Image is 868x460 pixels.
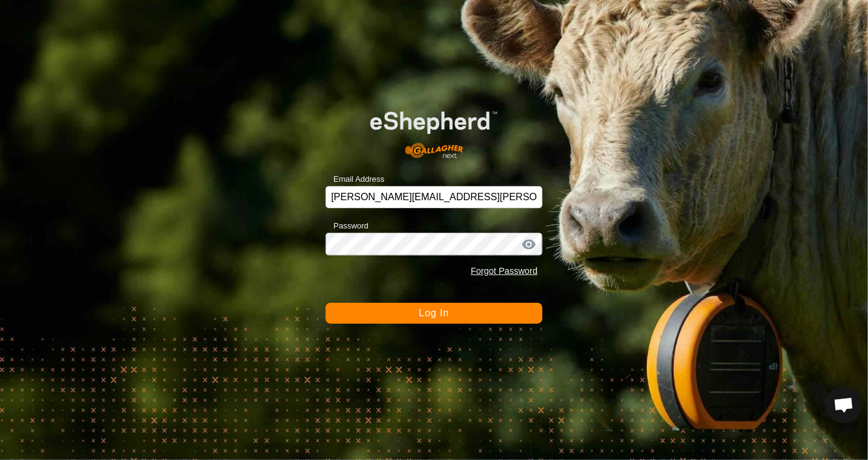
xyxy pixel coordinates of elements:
input: Email Address [326,186,542,208]
a: Forgot Password [471,266,538,276]
button: Log In [326,303,542,324]
label: Password [326,220,369,232]
img: E-shepherd Logo [347,93,521,167]
div: Open chat [826,386,862,423]
span: Log In [419,308,449,318]
label: Email Address [326,173,385,185]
